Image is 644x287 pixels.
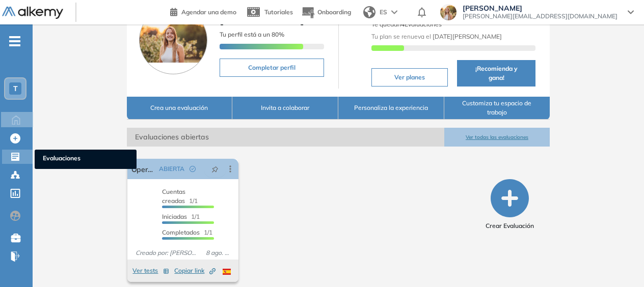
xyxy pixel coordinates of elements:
span: [PERSON_NAME] [220,13,304,26]
span: Evaluaciones abiertas [127,128,444,147]
button: ¡Recomienda y gana! [457,60,535,87]
button: Ver tests [132,265,169,277]
span: Copiar link [174,266,216,275]
span: Tutoriales [264,8,293,16]
span: 1/1 [162,213,200,220]
b: [DATE][PERSON_NAME] [431,33,502,40]
span: Tu perfil está a un 80% [220,31,284,38]
img: world [363,6,375,18]
span: [PERSON_NAME] [463,4,618,12]
img: Foto de perfil [139,6,207,74]
span: Iniciadas [162,213,187,220]
button: Personaliza la experiencia [338,97,444,120]
div: Widget de chat [461,169,644,287]
span: 8 ago. 2025 [202,248,234,257]
span: Completados [162,228,200,236]
button: Invita a colaborar [232,97,338,120]
span: ABIERTA [159,164,184,174]
button: Copiar link [174,265,216,277]
button: Customiza tu espacio de trabajo [444,97,550,120]
span: pushpin [211,165,219,173]
button: Crea una evaluación [127,97,233,120]
a: Operational Buyer [131,159,155,179]
img: arrow [391,10,397,14]
button: pushpin [204,161,226,177]
button: Completar perfil [220,59,324,77]
img: Logo [2,7,63,19]
button: Onboarding [301,2,351,23]
span: Cuentas creadas [162,188,185,205]
span: ES [380,8,387,17]
i: - [9,40,20,42]
span: Agendar una demo [181,8,236,16]
span: check-circle [190,166,196,172]
span: Tu plan se renueva el [371,33,502,40]
button: Ver todas las evaluaciones [444,128,550,147]
iframe: Chat Widget [461,169,644,287]
img: ESP [223,269,231,275]
span: T [13,84,18,93]
span: 1/1 [162,188,198,205]
span: 1/1 [162,228,212,236]
a: Agendar una demo [170,5,236,17]
button: Ver planes [371,68,448,87]
span: [PERSON_NAME][EMAIL_ADDRESS][DOMAIN_NAME] [463,12,618,20]
span: Evaluaciones [43,154,128,165]
span: Onboarding [317,8,351,16]
span: Creado por: [PERSON_NAME] [131,248,202,257]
